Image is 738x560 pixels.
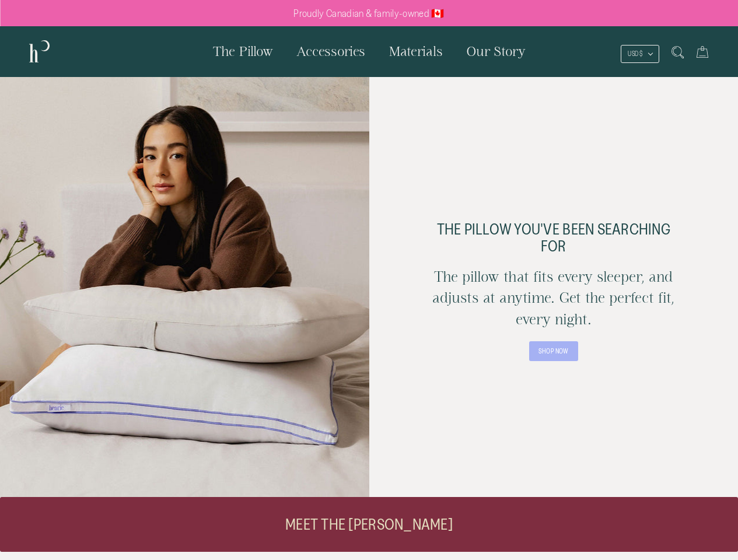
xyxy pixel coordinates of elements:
p: Proudly Canadian & family-owned 🇨🇦 [293,8,445,19]
a: Our Story [454,26,537,76]
p: the pillow you've been searching for [424,220,683,254]
a: SHOP NOW [529,341,578,361]
span: Materials [389,44,443,58]
span: Our Story [466,44,526,58]
a: The Pillow [201,26,285,76]
span: The Pillow [213,44,273,58]
a: Materials [377,26,454,76]
a: Accessories [285,26,377,76]
h2: The pillow that fits every sleeper, and adjusts at anytime. Get the perfect fit, every night. [424,266,683,330]
span: Accessories [296,44,365,58]
button: USD $ [621,45,659,63]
